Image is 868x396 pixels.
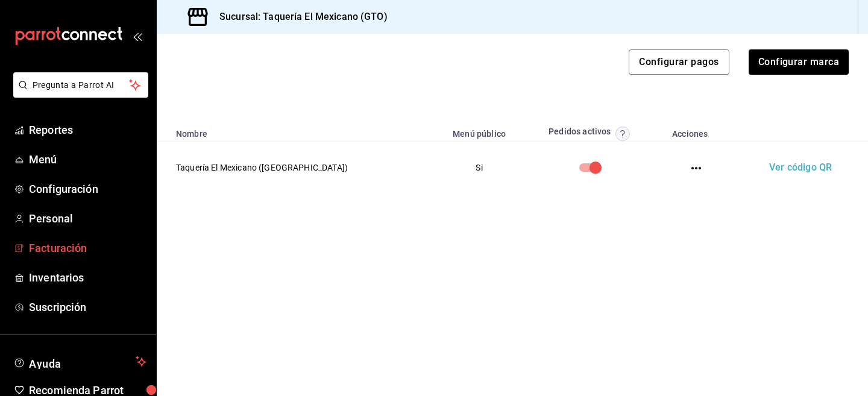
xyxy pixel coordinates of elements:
span: Facturación [29,240,146,256]
th: Nombre [157,119,434,142]
span: Pregunta a Parrot AI [33,79,130,92]
span: Reportes [29,122,146,138]
th: Menú público [434,119,525,142]
button: Pregunta a Parrot AI [13,72,148,98]
div: Pedidos Online [195,43,277,61]
span: Ayuda [29,354,131,369]
span: Inventarios [29,269,146,286]
div: Ver código QR [752,161,849,175]
th: Acciones [654,119,738,142]
h3: Sucursal: Taquería El Mexicano (GTO) [210,10,388,24]
button: Configurar marca [749,49,849,75]
span: Personal [29,210,146,227]
span: Menú [29,151,146,168]
button: open_drawer_menu [133,31,142,41]
span: Suscripción [29,299,146,315]
a: Pregunta a Parrot AI [8,87,148,100]
button: Configurar pagos [629,49,729,75]
td: Si [434,142,525,194]
th: Pedidos activos [524,119,654,141]
td: Taquería El Mexicano ([GEOGRAPHIC_DATA]) [157,142,434,194]
span: Configuración [29,181,146,197]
